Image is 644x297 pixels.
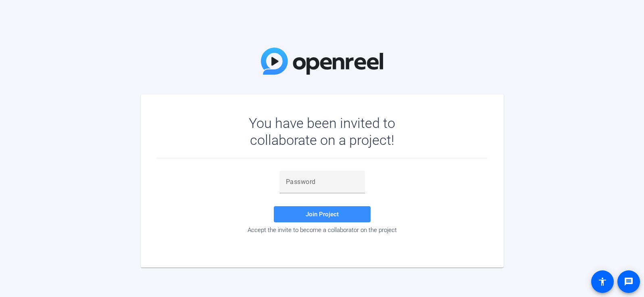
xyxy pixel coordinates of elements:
[261,48,383,75] img: OpenReel Logo
[598,277,607,287] mat-icon: accessibility
[157,226,488,234] div: Accept the invite to become a collaborator on the project
[274,206,371,222] button: Join Project
[225,115,419,148] div: You have been invited to collaborate on a project!
[286,177,358,187] input: Password
[624,277,634,287] mat-icon: message
[306,211,339,218] span: Join Project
